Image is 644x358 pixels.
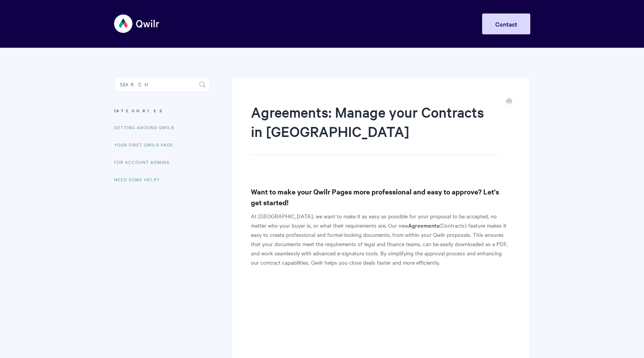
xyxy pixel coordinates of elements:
[114,9,160,38] img: Qwilr Help Center
[506,98,512,106] a: Print this Article
[114,120,180,135] a: Getting Around Qwilr
[114,172,165,187] a: Need Some Help?
[251,102,499,155] h1: Agreements: Manage your Contracts in [GEOGRAPHIC_DATA]
[482,14,530,34] a: Contact
[251,211,510,267] p: At [GEOGRAPHIC_DATA], we want to make it as easy as possible for your proposal to be accepted, no...
[114,104,210,118] h3: Categories
[408,221,439,229] b: Agreements
[114,154,175,170] a: For Account Admins
[251,186,510,208] h3: Want to make your Qwilr Pages more professional and easy to approve? Let's get started!
[114,77,210,92] input: Search
[114,137,179,152] a: Your First Qwilr Page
